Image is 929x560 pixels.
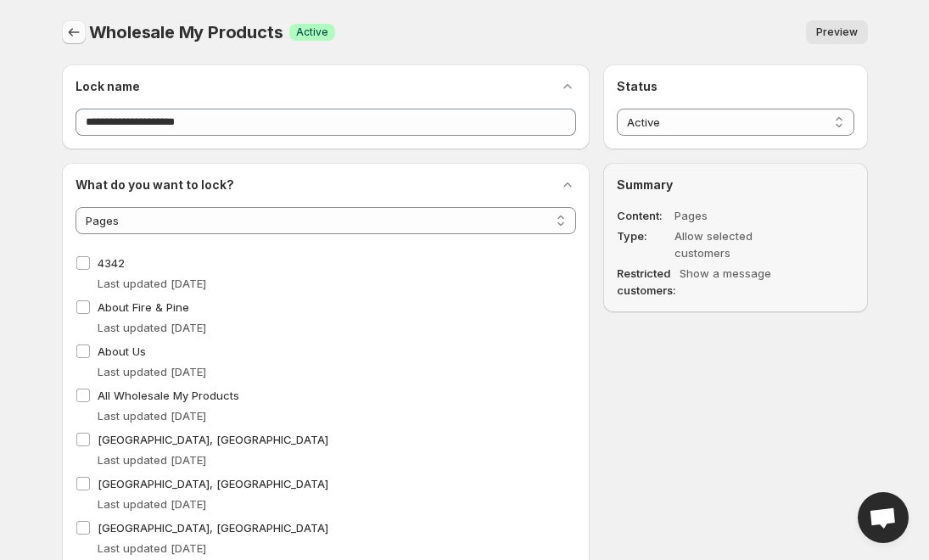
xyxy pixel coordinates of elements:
[617,207,671,224] dt: Content :
[98,541,206,555] span: Last updated [DATE]
[617,265,676,299] dt: Restricted customers:
[680,265,810,299] dd: Show a message
[98,497,206,511] span: Last updated [DATE]
[76,176,234,193] h2: What do you want to lock?
[98,477,328,490] span: [GEOGRAPHIC_DATA], [GEOGRAPHIC_DATA]
[617,176,853,193] h2: Summary
[98,300,189,314] span: About Fire & Pine
[62,20,86,44] button: Back
[98,277,206,290] span: Last updated [DATE]
[806,20,868,44] button: Preview
[98,521,328,535] span: [GEOGRAPHIC_DATA], [GEOGRAPHIC_DATA]
[296,25,328,39] span: Active
[98,365,206,378] span: Last updated [DATE]
[674,207,805,224] dd: Pages
[76,78,140,95] h2: Lock name
[89,22,283,42] span: Wholesale My Products
[98,453,206,467] span: Last updated [DATE]
[858,492,909,543] div: Open chat
[98,321,206,334] span: Last updated [DATE]
[98,344,146,358] span: About Us
[98,389,239,402] span: All Wholesale My Products
[674,227,805,261] dd: Allow selected customers
[617,227,671,261] dt: Type :
[98,409,206,423] span: Last updated [DATE]
[98,256,125,270] span: 4342
[816,25,858,39] span: Preview
[617,78,853,95] h2: Status
[98,433,328,446] span: [GEOGRAPHIC_DATA], [GEOGRAPHIC_DATA]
